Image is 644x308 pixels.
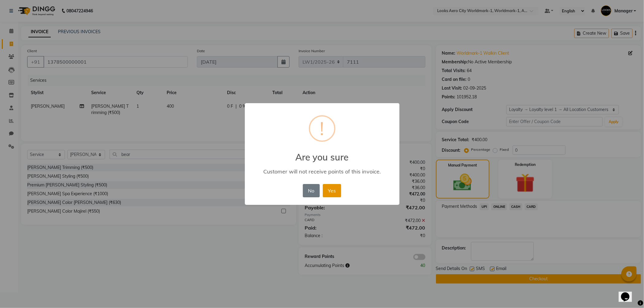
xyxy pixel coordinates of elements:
[619,284,638,302] iframe: chat widget
[245,144,399,163] h2: Are you sure
[323,184,341,197] button: Yes
[320,116,324,141] div: !
[303,184,320,197] button: No
[253,168,390,175] div: Customer will not receive points of this invoice.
